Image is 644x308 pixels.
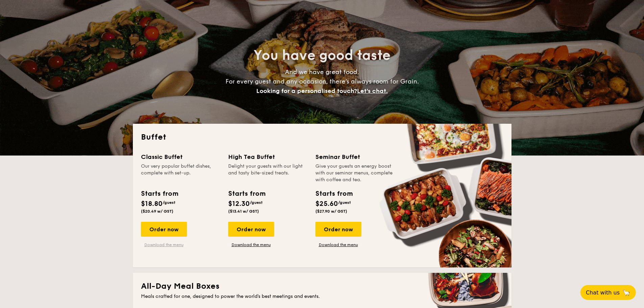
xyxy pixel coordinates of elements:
div: Order now [228,222,274,237]
span: /guest [163,200,175,205]
div: Starts from [228,189,265,199]
div: Our very popular buffet dishes, complete with set-up. [141,163,220,183]
div: Classic Buffet [141,152,220,162]
div: High Tea Buffet [228,152,307,162]
span: Let's chat. [357,87,388,95]
span: /guest [250,200,263,205]
a: Download the menu [315,242,361,247]
h2: Buffet [141,132,503,143]
span: 🦙 [622,289,630,297]
span: You have good taste [254,47,390,64]
a: Download the menu [228,242,274,247]
span: Chat with us [586,289,620,296]
span: ($27.90 w/ GST) [315,209,347,214]
a: Download the menu [141,242,187,247]
div: Meals crafted for one, designed to power the world's best meetings and events. [141,293,503,300]
div: Starts from [315,189,352,199]
div: Starts from [141,189,178,199]
span: ($13.41 w/ GST) [228,209,259,214]
div: Delight your guests with our light and tasty bite-sized treats. [228,163,307,183]
div: Give your guests an energy boost with our seminar menus, complete with coffee and tea. [315,163,395,183]
span: And we have great food. For every guest and any occasion, there’s always room for Grain. [225,68,419,95]
span: ($20.49 w/ GST) [141,209,173,214]
div: Order now [141,222,187,237]
span: $18.80 [141,200,163,208]
span: /guest [338,200,351,205]
span: Looking for a personalised touch? [256,87,357,95]
h2: All-Day Meal Boxes [141,281,503,292]
button: Chat with us🦙 [580,285,636,300]
span: $25.60 [315,200,338,208]
span: $12.30 [228,200,250,208]
div: Order now [315,222,361,237]
div: Seminar Buffet [315,152,395,162]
